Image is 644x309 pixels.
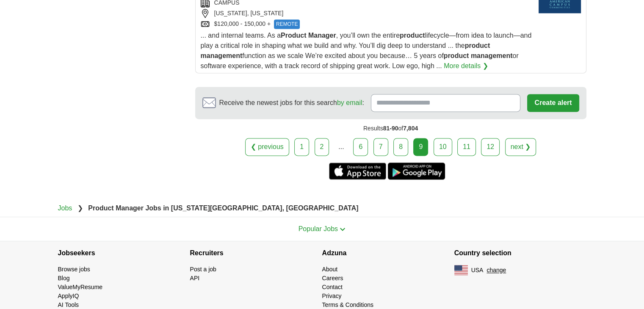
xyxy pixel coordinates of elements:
[58,292,79,299] a: ApplyIQ
[393,138,408,156] a: 8
[274,19,300,29] span: REMOTE
[471,52,513,59] strong: management
[337,99,362,106] a: by email
[444,52,469,59] strong: product
[403,125,418,132] span: 7,804
[58,266,90,273] a: Browse jobs
[58,284,103,290] a: ValueMyResume
[77,204,83,212] span: ❯
[219,98,364,108] span: Receive the newest jobs for this search :
[58,301,79,308] a: AI Tools
[88,204,358,212] strong: Product Manager Jobs in [US_STATE][GEOGRAPHIC_DATA], [GEOGRAPHIC_DATA]
[294,138,309,156] a: 1
[353,138,368,156] a: 6
[413,138,428,156] div: 9
[190,266,216,273] a: Post a job
[308,32,336,39] strong: Manager
[457,138,476,156] a: 11
[454,265,468,275] img: US flag
[58,204,72,212] a: Jobs
[315,138,329,156] a: 2
[333,138,350,155] div: ...
[201,32,532,69] span: ... and internal teams. As a , you’ll own the entire lifecycle—from idea to launch—and play a cri...
[481,138,500,156] a: 12
[465,42,490,49] strong: product
[322,275,343,281] a: Careers
[281,32,306,39] strong: Product
[190,275,200,281] a: API
[201,52,243,59] strong: management
[454,241,586,265] h4: Country selection
[322,284,343,290] a: Contact
[322,292,342,299] a: Privacy
[299,225,338,232] span: Popular Jobs
[201,9,532,18] div: [US_STATE], [US_STATE]
[434,138,452,156] a: 10
[322,301,373,308] a: Terms & Conditions
[471,266,484,275] span: USA
[383,125,398,132] span: 81-90
[505,138,536,156] a: next ❯
[444,61,488,71] a: More details ❯
[245,138,289,156] a: ❮ previous
[322,266,338,273] a: About
[195,119,586,138] div: Results of
[373,138,388,156] a: 7
[527,94,579,112] button: Create alert
[340,227,345,231] img: toggle icon
[329,163,386,179] a: Get the iPhone app
[201,19,532,29] div: $120,000 - 150,000 +
[400,32,425,39] strong: product
[58,275,70,281] a: Blog
[388,163,445,179] a: Get the Android app
[486,266,506,275] button: change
